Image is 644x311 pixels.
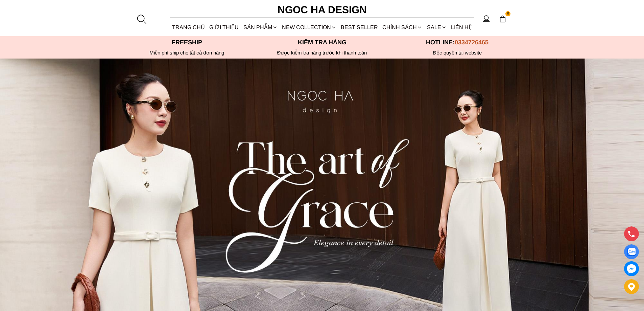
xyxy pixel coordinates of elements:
[280,18,338,36] a: NEW COLLECTION
[425,18,449,36] a: SALE
[255,50,390,56] p: Được kiểm tra hàng trước khi thanh toán
[505,11,511,17] span: 0
[170,18,207,36] a: TRANG CHỦ
[455,39,488,46] span: 0334726465
[499,15,506,23] img: img-CART-ICON-ksit0nf1
[627,248,636,256] img: Display image
[390,39,525,46] p: Hotline:
[271,2,373,18] a: Ngoc Ha Design
[624,261,639,276] a: messenger
[339,18,380,36] a: BEST SELLER
[119,50,255,56] div: Miễn phí ship cho tất cả đơn hàng
[241,18,280,36] div: SẢN PHẨM
[449,18,474,36] a: LIÊN HỆ
[624,244,639,259] a: Display image
[207,18,241,36] a: GIỚI THIỆU
[380,18,425,36] div: Chính sách
[390,50,525,56] h6: Độc quyền tại website
[119,39,255,46] p: Freeship
[298,39,347,46] font: Kiểm tra hàng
